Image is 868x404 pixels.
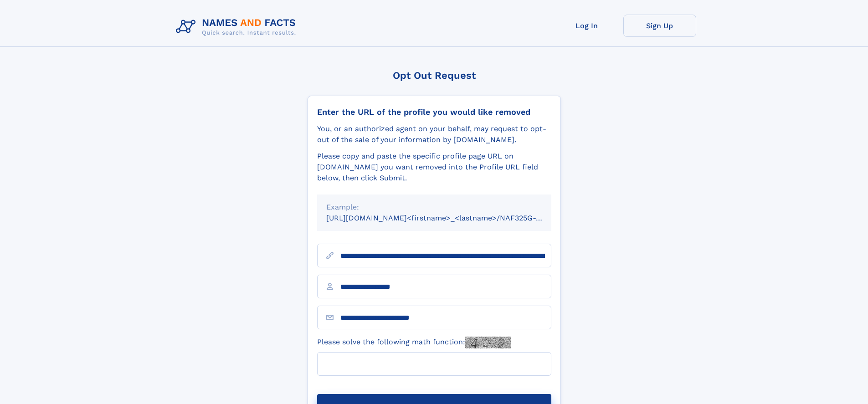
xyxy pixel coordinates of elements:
a: Log In [550,15,623,37]
div: Example: [326,202,542,213]
div: You, or an authorized agent on your behalf, may request to opt-out of the sale of your informatio... [317,123,551,145]
div: Please copy and paste the specific profile page URL on [DOMAIN_NAME] you want removed into the Pr... [317,151,551,184]
small: [URL][DOMAIN_NAME]<firstname>_<lastname>/NAF325G-xxxxxxxx [326,214,569,222]
img: Logo Names and Facts [172,15,303,39]
div: Opt Out Request [308,70,561,81]
a: Sign Up [623,15,696,37]
div: Enter the URL of the profile you would like removed [317,107,551,117]
label: Please solve the following math function: [317,337,511,348]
